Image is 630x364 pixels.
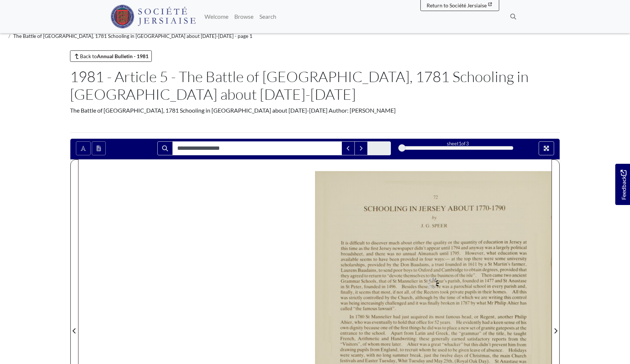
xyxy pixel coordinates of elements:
button: Next Match [354,141,368,155]
h1: 1981 - Article 5 - The Battle of [GEOGRAPHIC_DATA], 1781 Schooling in [GEOGRAPHIC_DATA] about [DA... [70,68,560,103]
span: The Battle of [GEOGRAPHIC_DATA], 1781 Schooling in [GEOGRAPHIC_DATA] about [DATE]-[DATE] - page 1 [13,33,252,39]
div: The Battle of [GEOGRAPHIC_DATA], 1781 Schooling in [GEOGRAPHIC_DATA] about [DATE]-[DATE] Author: ... [70,106,560,115]
a: Browse [231,9,256,24]
span: Feedback [619,170,628,200]
div: sheet of 3 [402,140,513,147]
input: Search for [172,141,342,155]
button: Search [157,141,173,155]
button: Previous Match [342,141,355,155]
a: Would you like to provide feedback? [615,164,630,205]
img: Société Jersiaise [111,5,196,28]
button: Open transcription window [92,141,106,155]
button: Toggle text selection (Alt+T) [76,141,91,155]
a: Welcome [202,9,231,24]
strong: Annual Bulletin - 1981 [97,53,148,59]
span: Return to Société Jersiaise [427,2,487,8]
a: Search [256,9,279,24]
span: 1 [459,141,461,146]
a: Back toAnnual Bulletin - 1981 [70,50,152,62]
button: Full screen mode [539,141,554,155]
a: Société Jersiaise logo [111,3,196,30]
